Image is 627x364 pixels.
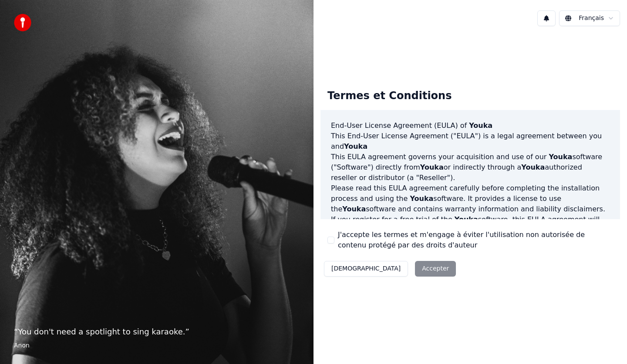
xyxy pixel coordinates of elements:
img: youka [14,14,31,31]
span: Youka [420,163,444,171]
span: Youka [342,205,366,213]
p: If you register for a free trial of the software, this EULA agreement will also govern that trial... [331,214,610,256]
footer: Anon [14,341,300,350]
p: This End-User License Agreement ("EULA") is a legal agreement between you and [331,131,610,152]
button: [DEMOGRAPHIC_DATA] [324,261,408,277]
span: Youka [469,121,492,130]
p: Please read this EULA agreement carefully before completing the installation process and using th... [331,183,610,214]
label: J'accepte les termes et m'engage à éviter l'utilisation non autorisée de contenu protégé par des ... [338,230,613,250]
span: Youka [521,163,545,171]
p: “ You don't need a spotlight to sing karaoke. ” [14,326,300,338]
span: Youka [410,194,433,203]
h3: End-User License Agreement (EULA) of [331,120,610,131]
span: Youka [455,215,478,224]
div: Termes et Conditions [320,82,458,110]
span: Youka [344,142,367,150]
span: Youka [549,153,572,161]
p: This EULA agreement governs your acquisition and use of our software ("Software") directly from o... [331,152,610,183]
